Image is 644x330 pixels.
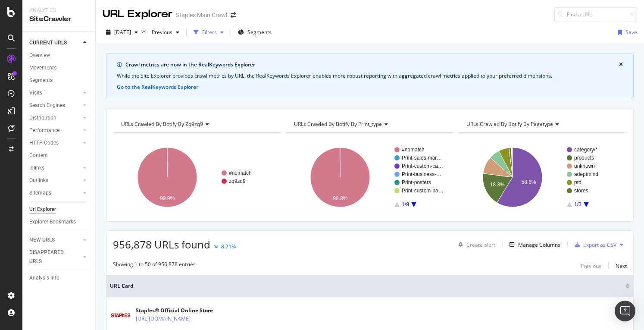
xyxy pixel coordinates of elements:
[402,171,441,177] text: Print-business-…
[148,28,172,36] span: Previous
[29,63,56,72] div: Movements
[29,126,81,135] a: Performance
[571,238,616,251] button: Export as CSV
[616,262,627,270] div: Next
[29,176,48,185] div: Outlinks
[29,163,81,173] a: Inlinks
[113,261,196,271] div: Showing 1 to 50 of 956,878 entries
[402,147,425,153] text: #nomatch
[117,83,198,91] button: Go to the RealKeywords Explorer
[518,241,560,248] div: Manage Columns
[616,261,627,271] button: Next
[119,117,274,131] h4: URLs Crawled By Botify By zq9zq9
[29,189,81,198] a: Sitemaps
[103,25,141,39] button: [DATE]
[574,147,597,153] text: category/*
[29,88,42,97] div: Visits
[29,101,81,110] a: Search Engines
[294,120,382,128] span: URLs Crawled By Botify By print_type
[29,76,89,85] a: Segments
[29,7,88,14] div: Analytics
[402,179,431,185] text: Print-posters
[29,88,81,97] a: Visits
[615,25,637,39] button: Save
[29,163,44,173] div: Inlinks
[110,282,623,290] span: URL Card
[29,51,50,60] div: Overview
[229,178,246,184] text: zq9zq9
[113,140,279,215] svg: A chart.
[617,59,625,70] button: close banner
[234,25,275,39] button: Segments
[29,248,73,266] div: DISAPPEARED URLS
[581,262,601,270] div: Previous
[106,53,634,98] div: info banner
[402,188,444,194] text: Print-custom-ba…
[286,140,452,215] svg: A chart.
[574,201,581,207] text: 1/3
[29,151,48,160] div: Content
[121,120,203,128] span: URLs Crawled By Botify By zq9zq9
[160,195,175,201] text: 99.9%
[29,126,59,135] div: Performance
[103,7,172,22] div: URL Explorer
[29,236,81,245] a: NEW URLS
[29,151,89,160] a: Content
[29,138,59,148] div: HTTP Codes
[29,273,59,283] div: Analysis Info
[402,155,442,161] text: Print-sales-mar…
[148,25,183,39] button: Previous
[574,188,588,194] text: stores
[176,11,227,19] div: Staples Main Crawl
[29,14,88,24] div: SiteCrawler
[136,314,191,323] a: [URL][DOMAIN_NAME]
[125,61,619,69] div: Crawl metrics are now in the RealKeywords Explorer
[292,117,447,131] h4: URLs Crawled By Botify By print_type
[522,179,536,185] text: 58.8%
[581,261,601,271] button: Previous
[29,205,89,214] a: Url Explorer
[583,241,616,248] div: Export as CSV
[110,310,131,321] img: main image
[554,7,637,22] input: Find a URL
[113,237,210,251] span: 956,878 URLs found
[574,179,581,185] text: ptd
[29,76,53,85] div: Segments
[190,25,227,39] button: Filters
[29,189,51,198] div: Sitemaps
[615,301,635,321] div: Open Intercom Messenger
[29,38,81,47] a: CURRENT URLS
[465,117,619,131] h4: URLs Crawled By Botify By pagetype
[231,12,236,18] div: arrow-right-arrow-left
[29,176,81,185] a: Outlinks
[117,72,623,80] div: While the Site Explorer provides crawl metrics by URL, the RealKeywords Explorer enables more rob...
[466,120,553,128] span: URLs Crawled By Botify By pagetype
[458,140,625,215] svg: A chart.
[625,28,637,36] div: Save
[466,241,495,248] div: Create alert
[29,101,65,110] div: Search Engines
[29,113,56,123] div: Distribution
[29,51,89,60] a: Overview
[247,28,272,36] span: Segments
[136,307,228,314] div: Staples® Official Online Store
[29,38,67,47] div: CURRENT URLS
[574,155,594,161] text: products
[574,163,595,169] text: unknown
[402,163,443,169] text: Print-custom-ca…
[333,195,347,201] text: 99.8%
[141,28,148,35] span: vs
[219,243,236,250] div: -8.71%
[29,248,81,266] a: DISAPPEARED URLS
[29,217,76,226] div: Explorer Bookmarks
[402,201,409,207] text: 1/9
[114,28,131,36] span: 2025 Oct. 10th
[229,170,252,176] text: #nomatch
[29,205,56,214] div: Url Explorer
[29,113,81,123] a: Distribution
[202,28,217,36] div: Filters
[29,63,89,72] a: Movements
